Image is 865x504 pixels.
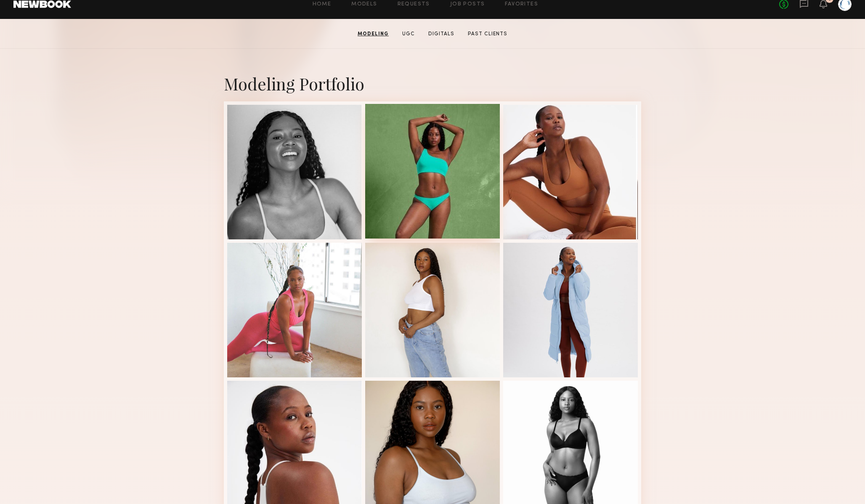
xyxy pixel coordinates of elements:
a: Models [351,2,377,7]
a: Digitals [425,30,458,38]
a: Favorites [505,2,538,7]
a: Home [313,2,332,7]
a: Modeling [354,30,392,38]
a: Requests [398,2,430,7]
a: Past Clients [464,30,511,38]
div: Modeling Portfolio [224,72,641,95]
a: UGC [399,30,418,38]
a: Job Posts [450,2,485,7]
